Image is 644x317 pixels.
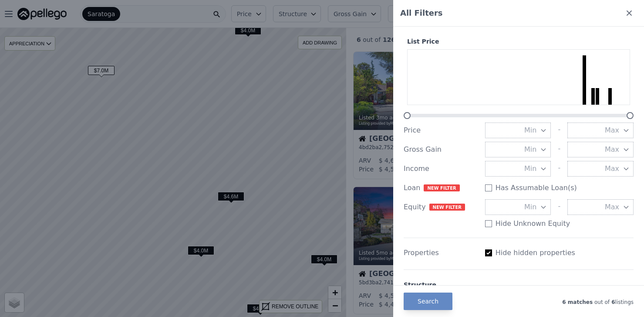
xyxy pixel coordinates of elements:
span: Max [605,202,619,212]
div: Income [404,164,478,174]
button: Max [567,123,634,138]
button: Min [485,199,551,215]
div: Loan [404,183,478,193]
button: Min [485,161,551,177]
div: Properties [404,248,478,258]
span: All Filters [400,7,443,19]
button: Search [404,293,452,310]
div: Gross Gain [404,144,478,155]
span: Min [524,202,536,212]
span: NEW FILTER [429,204,465,211]
div: Structure [404,280,436,289]
label: Hide hidden properties [496,248,575,258]
div: Equity [404,202,478,212]
div: - [558,123,560,138]
button: Max [567,199,634,215]
span: Max [605,144,619,155]
div: - [558,199,560,215]
div: out of listings [452,297,634,306]
button: Min [485,142,551,157]
button: Max [567,142,634,157]
span: Min [524,164,536,174]
div: - [558,142,560,157]
div: List Price [404,37,634,46]
label: Hide Unknown Equity [496,218,570,229]
span: NEW FILTER [424,184,459,191]
div: - [558,161,560,177]
span: Min [524,144,536,155]
button: Min [485,123,551,138]
div: Price [404,125,478,136]
button: Max [567,161,634,177]
span: 6 [610,299,615,305]
span: Min [524,125,536,136]
span: Max [605,164,619,174]
label: Has Assumable Loan(s) [496,183,577,193]
span: Max [605,125,619,136]
span: 6 matches [562,299,593,305]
